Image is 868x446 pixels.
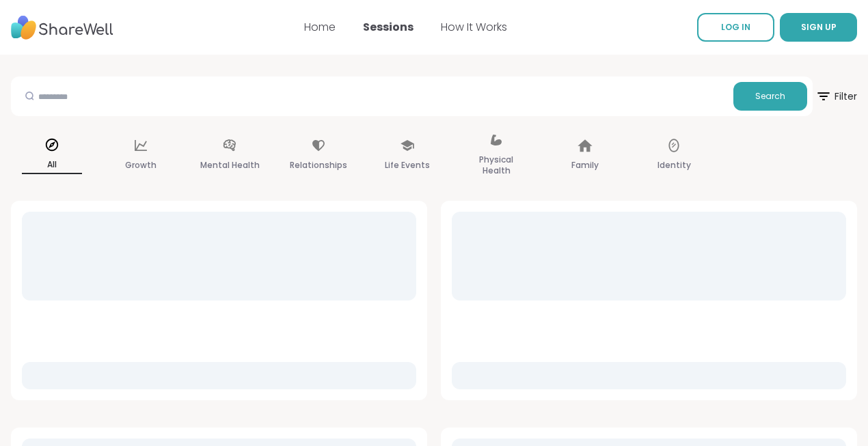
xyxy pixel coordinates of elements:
button: SIGN UP [780,13,857,42]
button: Filter [815,76,857,116]
span: Search [755,90,785,102]
p: Identity [657,157,691,173]
p: Family [571,157,599,173]
p: Relationships [290,157,347,173]
a: How It Works [441,19,507,35]
p: All [22,156,82,174]
span: Filter [815,80,857,113]
span: LOG IN [721,21,750,33]
a: Sessions [363,19,413,35]
img: ShareWell Nav Logo [11,9,113,46]
p: Mental Health [200,157,260,173]
p: Physical Health [466,152,526,179]
a: Home [304,19,336,35]
p: Growth [125,157,157,173]
span: SIGN UP [801,21,837,33]
a: LOG IN [697,13,774,42]
p: Life Events [385,157,430,173]
button: Search [733,82,807,111]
